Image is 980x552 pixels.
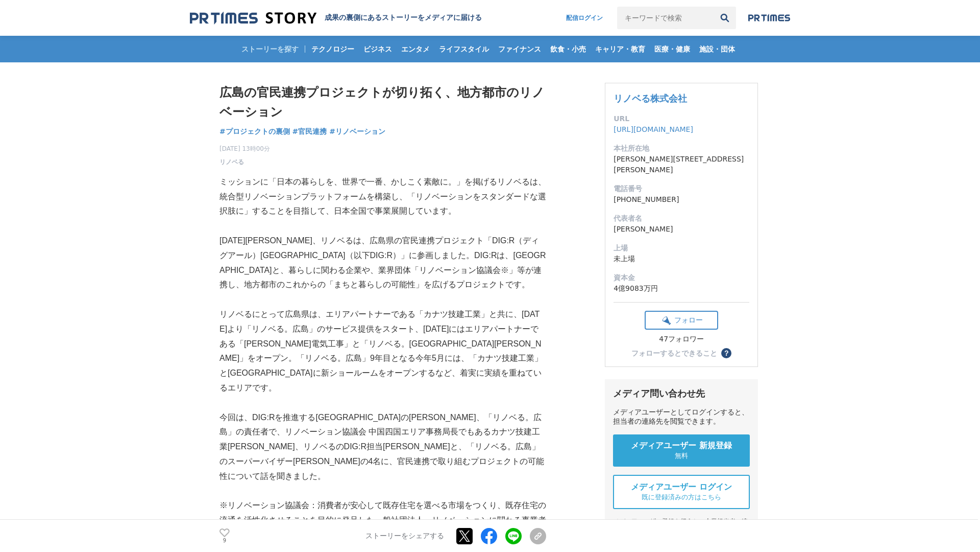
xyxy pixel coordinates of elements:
img: 成果の裏側にあるストーリーをメディアに届ける [190,11,316,25]
a: 施設・団体 [695,36,739,62]
dt: 資本金 [614,272,749,283]
span: ビジネス [359,44,396,54]
div: メディアユーザーとしてログインすると、担当者の連絡先を閲覧できます。 [613,408,750,426]
dt: 電話番号 [614,183,749,194]
span: キャリア・教育 [591,44,649,54]
span: ？ [723,350,730,357]
a: キャリア・教育 [591,36,649,62]
dd: [PERSON_NAME][STREET_ADDRESS][PERSON_NAME] [614,154,749,175]
span: メディアユーザー 新規登録 [631,441,732,451]
p: [DATE][PERSON_NAME]、リノベるは、広島県の官民連携プロジェクト「DIG:R（ディグアール）[GEOGRAPHIC_DATA]（以下DIG:R）」に参画しました。DIG:Rは、[... [219,234,546,292]
div: メディア問い合わせ先 [613,387,750,400]
button: 検索 [714,7,736,29]
h2: 成果の裏側にあるストーリーをメディアに届ける [325,13,482,22]
span: 医療・健康 [650,44,694,54]
a: [URL][DOMAIN_NAME] [614,125,693,133]
p: ストーリーをシェアする [365,532,444,541]
dd: [PERSON_NAME] [614,224,749,235]
dt: 本社所在地 [614,143,749,154]
h1: 広島の官民連携プロジェクトが切り拓く、地方都市のリノベーション [219,83,546,122]
a: 飲食・小売 [546,36,590,62]
a: ファイナンス [494,36,545,62]
dt: URL [614,113,749,124]
span: テクノロジー [307,44,358,54]
dt: 代表者名 [614,213,749,224]
input: キーワードで検索 [617,7,714,29]
a: ライフスタイル [435,36,493,62]
a: 配信ログイン [556,7,613,29]
span: ファイナンス [494,44,545,54]
span: ライフスタイル [435,44,493,54]
div: フォローするとできること [631,350,717,357]
a: #プロジェクトの裏側 [219,126,290,137]
span: #リノベーション [329,127,385,136]
a: エンタメ [397,36,434,62]
dd: 4億9083万円 [614,283,749,294]
a: テクノロジー [307,36,358,62]
p: ※リノベーション協議会：消費者が安心して既存住宅を選べる市場をつくり、既存住宅の流通を活性化させることを目的に発足した一般社団法人。リノベーションに関わる事業者737社（カナツ技建工業とリノベる... [219,498,546,542]
a: ビジネス [359,36,396,62]
span: 既に登録済みの方はこちら [642,493,721,502]
button: フォロー [645,311,718,330]
p: リノベるにとって広島県は、エリアパートナーである「カナツ技建工業」と共に、[DATE]より「リノベる。広島」のサービス提供をスタート、[DATE]にはエリアパートナーである「[PERSON_NA... [219,307,546,396]
span: [DATE] 13時00分 [219,144,270,153]
a: メディアユーザー ログイン 既に登録済みの方はこちら [613,475,750,509]
span: メディアユーザー ログイン [631,482,732,493]
span: 飲食・小売 [546,44,590,54]
span: #官民連携 [292,127,327,136]
p: 9 [219,538,230,543]
span: 施設・団体 [695,44,739,54]
button: ？ [721,348,731,358]
p: 今回は、DIG:Rを推進する[GEOGRAPHIC_DATA]の[PERSON_NAME]、「リノベる。広島」の責任者で、リノベーション協議会 中国四国エリア事務局長でもあるカナツ技建工業[PE... [219,410,546,484]
span: エンタメ [397,44,434,54]
dd: [PHONE_NUMBER] [614,194,749,205]
a: 成果の裏側にあるストーリーをメディアに届ける 成果の裏側にあるストーリーをメディアに届ける [190,11,482,25]
p: ミッションに「日本の暮らしを、世界で一番、かしこく素敵に。」を掲げるリノベるは、統合型リノベーションプラットフォームを構築し、「リノベーションをスタンダードな選択肢に」することを目指して、日本全... [219,175,546,219]
div: 47フォロワー [645,335,718,344]
span: 無料 [675,451,688,461]
img: prtimes [748,14,790,22]
a: リノベる [219,157,244,167]
a: #リノベーション [329,126,385,137]
a: メディアユーザー 新規登録 無料 [613,434,750,467]
span: #プロジェクトの裏側 [219,127,290,136]
dt: 上場 [614,243,749,254]
a: 医療・健康 [650,36,694,62]
dd: 未上場 [614,254,749,264]
a: #官民連携 [292,126,327,137]
a: リノベる株式会社 [614,93,687,104]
